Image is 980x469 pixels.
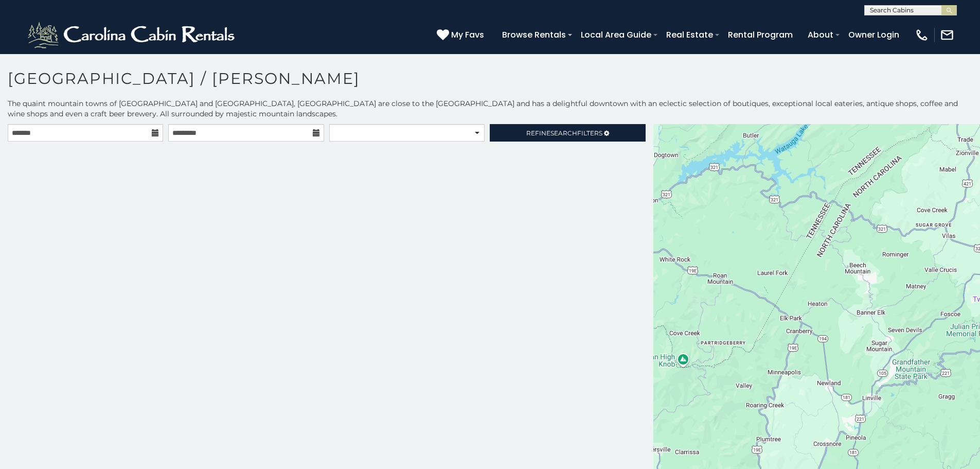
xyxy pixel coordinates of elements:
a: Real Estate [661,26,718,44]
a: About [803,26,839,44]
a: Rental Program [723,26,798,44]
img: phone-regular-white.png [915,28,929,42]
span: Search [550,129,577,137]
a: Local Area Guide [576,26,656,44]
a: My Favs [437,28,487,42]
img: White-1-2.png [26,20,239,50]
a: Owner Login [843,26,904,44]
img: mail-regular-white.png [940,28,954,42]
span: Refine Filters [526,129,602,137]
a: RefineSearchFilters [490,124,645,142]
span: My Favs [451,28,484,41]
a: Browse Rentals [497,26,571,44]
